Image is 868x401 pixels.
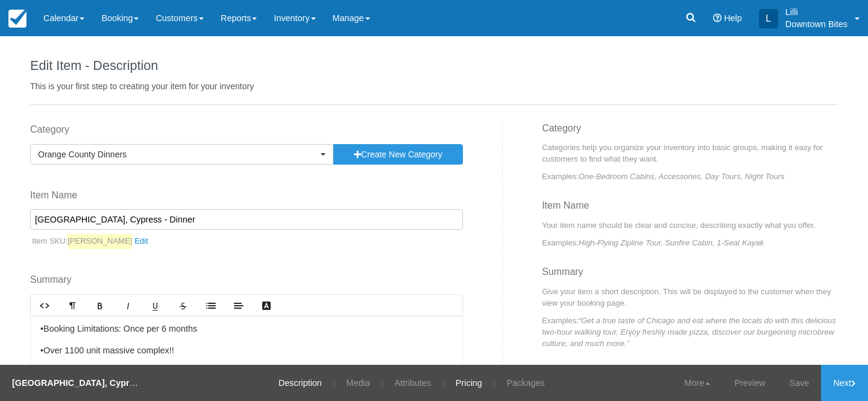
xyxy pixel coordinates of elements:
button: Orange County Dinners [30,144,333,165]
p: This is your first step to creating your item for your inventory [30,80,838,92]
p: •Over 1100 unit massive complex!! [40,344,453,358]
a: Align [225,295,253,315]
a: [PERSON_NAME] [68,234,153,249]
span: Help [724,13,742,23]
h3: Summary [542,267,838,286]
a: Bold [86,295,114,315]
p: Downtown Bites [785,18,848,30]
button: Create New Category [333,144,463,165]
a: Lists [197,295,225,315]
label: Category [30,123,463,137]
p: Examples: [542,237,838,248]
a: Pricing [447,365,491,401]
p: Give your item a short description. This will be displayed to the customer when they view your bo... [542,286,838,309]
p: Your item name should be clear and concise, describing exactly what you offer. [542,219,838,231]
label: Item Name [30,189,463,203]
img: checkfront-main-nav-mini-logo.png [8,10,27,28]
a: Media [338,365,379,401]
a: HTML [31,295,58,315]
i: Help [713,14,722,22]
a: Next [821,365,868,401]
a: Text Color [253,295,280,315]
strong: [GEOGRAPHIC_DATA], Cypress - Dinner [12,378,179,388]
label: Summary [30,273,463,287]
div: L [759,9,778,28]
h1: Edit Item - Description [30,58,838,73]
p: Lilli [785,6,848,18]
a: Italic [114,295,142,315]
a: Underline [142,295,169,315]
a: Preview [722,365,777,401]
a: Save [778,365,822,401]
input: Enter a new Item Name [30,209,463,230]
a: Description [269,365,331,401]
p: •Booking Limitations: Once per 6 months [40,323,453,336]
a: More [673,365,723,401]
p: Item SKU: [30,234,463,249]
a: Attributes [385,365,440,401]
p: Categories help you organize your inventory into basic groups, making it easy for customers to fi... [542,142,838,165]
a: Strikethrough [169,295,197,315]
em: “Get a true taste of Chicago and eat where the locals do with this delicious two-hour walking tou... [542,316,836,348]
a: Packages [498,365,554,401]
em: High-Flying Zipline Tour, Sunfire Cabin, 1-Seat Kayak [579,238,764,247]
span: Orange County Dinners [38,148,318,160]
h3: Item Name [542,200,838,219]
a: Format [58,295,86,315]
p: Examples: [542,315,838,349]
em: One-Bedroom Cabins, Accessories, Day Tours, Night Tours [579,172,785,181]
p: Examples: [542,171,838,182]
h3: Category [542,123,838,142]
